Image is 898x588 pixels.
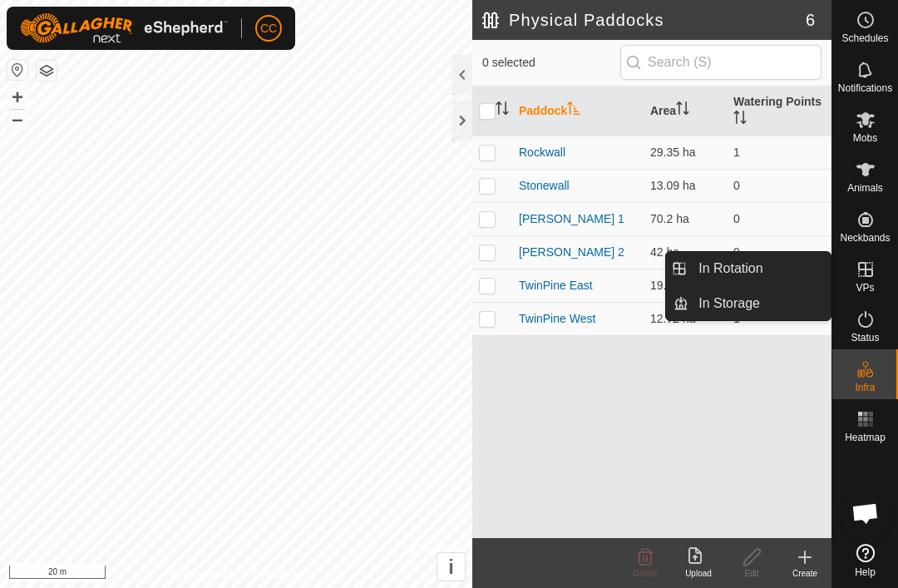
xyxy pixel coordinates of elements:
[778,567,831,580] div: Create
[519,212,624,225] a: [PERSON_NAME] 1
[644,302,727,335] td: 12.72 ha
[688,287,831,320] a: In Storage
[170,566,233,581] a: Privacy Policy
[620,45,822,80] input: Search (S)
[519,179,570,192] a: Stonewall
[644,86,727,136] th: Area
[845,432,886,442] span: Heatmap
[688,252,831,285] a: In Rotation
[725,567,778,580] div: Edit
[676,104,689,117] p-sorticon: Activate to sort
[727,235,831,269] td: 0
[567,104,580,117] p-sorticon: Activate to sort
[851,333,879,343] span: Status
[20,13,228,43] img: Gallagher Logo
[853,133,877,143] span: Mobs
[448,556,454,578] span: i
[727,202,831,235] td: 0
[519,245,624,259] a: [PERSON_NAME] 2
[260,20,277,37] span: CC
[847,183,883,193] span: Animals
[855,383,875,393] span: Infra
[253,566,302,581] a: Contact Us
[727,86,831,136] th: Watering Points
[698,294,760,314] span: In Storage
[512,86,644,136] th: Paddock
[519,146,565,159] a: Rockwall
[644,169,727,202] td: 13.09 ha
[856,283,874,293] span: VPs
[634,569,658,578] span: Delete
[496,104,509,117] p-sorticon: Activate to sort
[841,33,888,43] span: Schedules
[437,553,465,581] button: i
[37,61,57,81] button: Map Layers
[519,312,595,325] a: TwinPine West
[644,136,727,169] td: 29.35 ha
[806,7,815,32] span: 6
[644,235,727,269] td: 42 ha
[672,567,725,580] div: Upload
[838,83,892,93] span: Notifications
[482,54,620,72] span: 0 selected
[698,259,762,279] span: In Rotation
[644,269,727,302] td: 19.37 ha
[7,87,27,107] button: +
[840,233,890,243] span: Neckbands
[832,537,898,584] a: Help
[855,567,876,577] span: Help
[7,60,27,80] button: Reset Map
[519,279,593,292] a: TwinPine East
[644,202,727,235] td: 70.2 ha
[666,287,831,320] li: In Storage
[7,109,27,129] button: –
[733,113,747,126] p-sorticon: Activate to sort
[666,252,831,285] li: In Rotation
[727,136,831,169] td: 1
[841,488,891,538] div: Open chat
[482,10,806,30] h2: Physical Paddocks
[727,169,831,202] td: 0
